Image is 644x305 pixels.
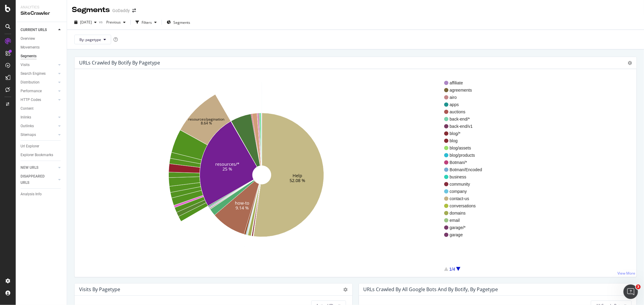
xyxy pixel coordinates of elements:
[21,165,56,171] a: NEW URLS
[21,132,56,138] a: Sitemaps
[21,88,42,94] div: Performance
[21,173,51,186] div: DISAPPEARED URLS
[133,17,159,27] button: Filters
[21,114,31,121] div: Inlinks
[112,8,130,14] div: GoDaddy
[79,285,120,294] h4: Visits by pagetype
[21,152,62,158] a: Explorer Bookmarks
[450,159,482,165] span: Botman/*
[450,123,482,129] span: back-end/v1
[21,97,41,103] div: HTTP Codes
[450,109,482,115] span: auctions
[104,17,128,27] button: Previous
[164,17,193,27] button: Segments
[201,121,212,126] text: 8.64 %
[21,143,39,149] div: Url Explorer
[450,225,482,231] span: garage/*
[21,36,35,42] div: Overview
[450,94,482,100] span: airo
[450,80,482,86] span: affiliate
[104,20,121,25] span: Previous
[21,105,62,112] a: Content
[21,10,62,17] div: SiteCrawler
[450,232,482,238] span: garage
[21,132,36,138] div: Sitemaps
[236,205,249,211] text: 9.14 %
[450,116,482,122] span: back-end/*
[21,143,62,149] a: Url Explorer
[617,271,635,276] a: View More
[450,138,482,144] span: blog
[450,196,482,202] span: contact-us
[450,174,482,180] span: business
[450,130,482,137] span: blog/*
[21,71,56,77] a: Search Engines
[364,285,498,294] h4: URLs Crawled by All Google Bots and by Botify, by pagetype
[132,8,136,13] div: arrow-right-arrow-left
[450,102,482,108] span: apps
[21,88,56,94] a: Performance
[79,37,101,42] span: By: pagetype
[21,62,30,68] div: Visits
[21,114,56,121] a: Inlinks
[21,123,34,129] div: Outlinks
[21,105,34,112] div: Content
[450,167,482,173] span: Botman/Encoded
[21,191,62,197] a: Analysis Info
[21,165,38,171] div: NEW URLS
[628,61,632,65] i: Options
[21,62,56,68] a: Visits
[79,59,160,67] h4: URLs Crawled By Botify By pagetype
[21,79,56,86] a: Distribution
[450,210,482,216] span: domains
[215,161,239,167] text: resources/*
[173,20,190,25] span: Segments
[450,87,482,93] span: agreements
[72,5,110,15] div: Segments
[142,20,152,25] div: Filters
[80,20,92,25] span: 2025 Oct. 5th
[293,173,302,178] text: Help
[21,44,40,51] div: Movements
[21,123,56,129] a: Outlinks
[450,181,482,187] span: community
[99,19,104,24] span: vs
[344,288,348,292] i: Options
[74,35,111,44] button: By: pagetype
[21,191,42,197] div: Analysis Info
[21,27,47,33] div: CURRENT URLS
[21,97,56,103] a: HTTP Codes
[636,285,641,289] span: 3
[290,178,305,183] text: 52.08 %
[223,166,232,171] text: 25 %
[21,36,62,42] a: Overview
[21,173,56,186] a: DISAPPEARED URLS
[450,152,482,158] span: blog/products
[450,217,482,223] span: email
[450,145,482,151] span: blog/assets
[21,71,46,77] div: Search Engines
[450,188,482,194] span: company
[21,27,56,33] a: CURRENT URLS
[72,17,99,27] button: [DATE]
[188,117,224,122] text: resources/pagination
[21,53,62,59] a: Segments
[235,200,250,206] text: how-to
[623,285,638,299] iframe: Intercom live chat
[21,5,62,10] div: Analytics
[21,79,40,86] div: Distribution
[21,53,37,59] div: Segments
[449,266,455,272] div: 1/4
[21,152,53,158] div: Explorer Bookmarks
[450,203,482,209] span: conversations
[21,44,62,51] a: Movements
